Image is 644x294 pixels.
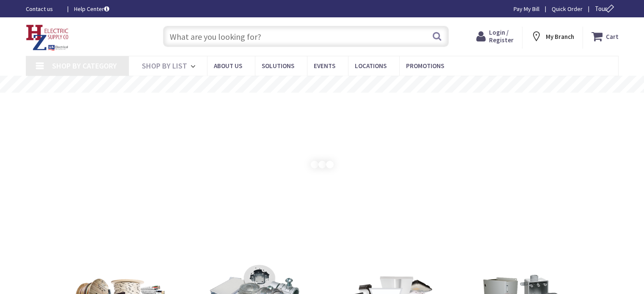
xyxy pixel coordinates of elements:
[595,5,616,13] span: Tour
[355,62,387,70] span: Locations
[476,29,514,44] a: Login / Register
[262,62,294,70] span: Solutions
[514,5,539,13] a: Pay My Bill
[314,62,335,70] span: Events
[489,28,514,44] span: Login / Register
[247,80,398,89] rs-layer: Free Same Day Pickup at 8 Locations
[52,61,117,71] span: Shop By Category
[214,62,242,70] span: About Us
[26,25,69,51] img: HZ Electric Supply
[606,29,619,44] strong: Cart
[142,61,187,71] span: Shop By List
[406,62,444,70] span: Promotions
[74,5,109,13] a: Help Center
[163,26,449,47] input: What are you looking for?
[531,29,574,44] div: My Branch
[26,5,61,13] a: Contact us
[552,5,583,13] a: Quick Order
[591,29,619,44] a: Cart
[546,33,574,41] strong: My Branch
